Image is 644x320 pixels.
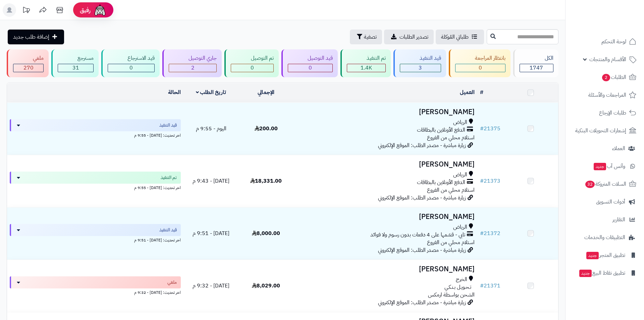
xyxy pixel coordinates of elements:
[480,88,483,96] a: #
[161,174,177,181] span: تم التنفيذ
[370,231,465,239] span: تابي - قسّمها على 4 دفعات بدون رسوم ولا فوائد
[10,184,181,191] div: اخر تحديث: [DATE] - 9:55 م
[585,180,595,188] span: 32
[347,54,386,62] div: تم التنفيذ
[108,54,155,62] div: قيد الاسترجاع
[570,158,640,174] a: وآتس آبجديد
[594,163,606,170] span: جديد
[400,54,441,62] div: قيد التنفيذ
[601,73,626,82] span: الطلبات
[399,33,428,41] span: تصدير الطلبات
[384,30,434,44] a: تصدير الطلبات
[436,30,484,44] a: طلباتي المُوكلة
[378,194,466,202] span: زيارة مباشرة - مصدر الطلب: الموقع الإلكتروني
[585,179,626,189] span: السلات المتروكة
[596,197,625,207] span: أدوات التسويق
[455,54,505,62] div: بانتظار المراجعة
[361,64,372,72] span: 1.4K
[288,64,332,72] div: 0
[18,3,35,18] a: تحديثات المنصة
[512,49,560,77] a: الكل1747
[575,126,626,135] span: إشعارات التحويلات البنكية
[258,88,274,96] a: الإجمالي
[570,105,640,121] a: طلبات الإرجاع
[252,282,280,290] span: 8,029.00
[601,37,626,46] span: لوحة التحكم
[447,49,512,77] a: بانتظار المراجعة 0
[570,34,640,50] a: لوحة التحكم
[456,276,467,283] span: الخرج
[13,54,44,62] div: ملغي
[297,108,475,116] h3: [PERSON_NAME]
[460,88,475,96] a: العميل
[251,64,254,72] span: 0
[453,119,467,126] span: الرياض
[417,179,465,186] span: الدفع الأونلاين بالبطاقات
[588,90,626,100] span: المراجعات والأسئلة
[350,30,382,44] button: تصفية
[159,227,177,233] span: قيد التنفيذ
[10,288,181,295] div: اخر تحديث: [DATE] - 9:32 م
[159,122,177,129] span: قيد التنفيذ
[5,49,50,77] a: ملغي 270
[453,223,467,231] span: الرياض
[169,64,216,72] div: 2
[584,233,625,242] span: التطبيقات والخدمات
[161,49,223,77] a: جاري التوصيل 2
[570,194,640,210] a: أدوات التسويق
[570,212,640,228] a: التقارير
[570,69,640,85] a: الطلبات2
[570,87,640,103] a: المراجعات والأسئلة
[589,55,626,64] span: الأقسام والمنتجات
[602,74,610,82] span: 2
[231,54,273,62] div: تم التوصيل
[223,49,280,77] a: تم التوصيل 0
[93,3,107,17] img: ai-face.png
[480,282,500,290] a: #21371
[570,247,640,263] a: تطبيق المتجرجديد
[520,54,553,62] div: الكل
[72,64,79,72] span: 31
[231,64,273,72] div: 0
[441,33,469,41] span: طلباتي المُوكلة
[58,64,93,72] div: 31
[8,30,64,44] a: إضافة طلب جديد
[586,250,625,260] span: تطبيق المتجر
[586,252,599,259] span: جديد
[255,125,278,133] span: 200.00
[196,125,226,133] span: اليوم - 9:55 م
[168,88,181,96] a: الحالة
[378,246,466,254] span: زيارة مباشرة - مصدر الطلب: الموقع الإلكتروني
[612,144,625,153] span: العملاء
[280,49,339,77] a: قيد التوصيل 0
[297,161,475,168] h3: [PERSON_NAME]
[364,33,377,41] span: تصفية
[579,270,592,277] span: جديد
[193,177,229,185] span: [DATE] - 9:43 م
[480,125,484,133] span: #
[252,229,280,237] span: 8,000.00
[570,265,640,281] a: تطبيق نقاط البيعجديد
[196,88,226,96] a: تاريخ الطلب
[169,54,217,62] div: جاري التوصيل
[288,54,333,62] div: قيد التوصيل
[428,291,475,299] span: الشحن بواسطة ارمكس
[297,265,475,273] h3: [PERSON_NAME]
[570,140,640,156] a: العملاء
[392,49,447,77] a: قيد التنفيذ 3
[250,177,282,185] span: 18,331.00
[453,171,467,179] span: الرياض
[480,229,484,237] span: #
[129,64,133,72] span: 0
[480,177,500,185] a: #21373
[167,279,177,286] span: ملغي
[13,33,49,41] span: إضافة طلب جديد
[13,64,43,72] div: 270
[419,64,422,72] span: 3
[378,141,466,149] span: زيارة مباشرة - مصدر الطلب: الموقع الإلكتروني
[23,64,34,72] span: 270
[309,64,312,72] span: 0
[593,162,625,171] span: وآتس آب
[479,64,482,72] span: 0
[427,186,475,194] span: استلام محلي من الفروع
